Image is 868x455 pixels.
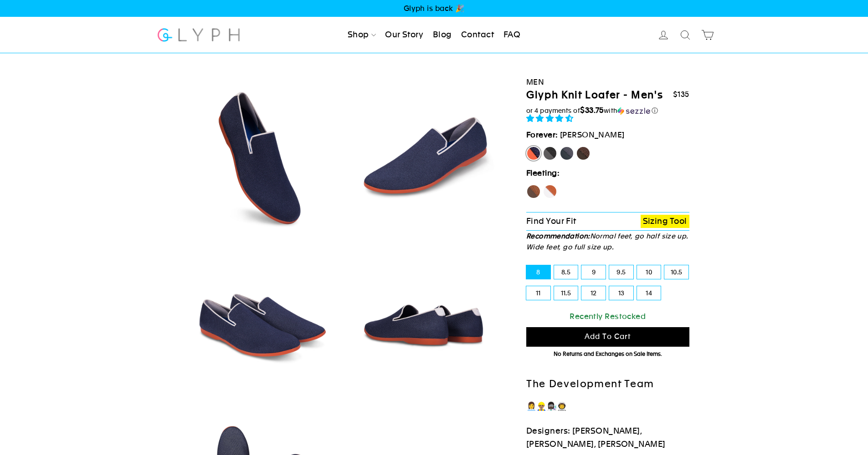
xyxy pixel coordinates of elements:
span: 4.71 stars [526,114,575,123]
strong: Forever: [526,130,558,139]
span: No Returns and Exchanges on Sale Items. [554,351,662,357]
img: Marlin [183,243,339,399]
label: 11 [526,286,550,300]
p: Designers: [PERSON_NAME], [PERSON_NAME], [PERSON_NAME] [526,425,689,451]
a: Contact [457,25,498,45]
strong: Recommendation: [526,232,590,240]
p: Normal feet, go half size up. Wide feet, go full size up. [526,231,689,253]
label: [PERSON_NAME] [526,146,541,161]
ul: Primary [344,25,524,45]
span: Find Your Fit [526,216,576,226]
label: Hawk [526,184,541,199]
h2: The Development Team [526,378,689,391]
img: Glyph [156,23,241,47]
label: Mustang [576,146,591,161]
div: Recently Restocked [526,310,689,323]
label: 10.5 [664,265,688,279]
label: Rhino [560,146,574,161]
img: Sezzle [617,107,650,115]
span: Add to cart [585,332,631,341]
a: FAQ [500,25,524,45]
a: Sizing Tool [641,215,689,228]
label: 8.5 [554,265,578,279]
label: 13 [609,286,633,300]
button: Add to cart [526,327,689,347]
a: Shop [344,25,380,45]
label: 14 [637,286,661,300]
label: Panther [543,146,557,161]
div: or 4 payments of with [526,106,689,115]
img: Marlin [183,80,339,235]
strong: Fleeting: [526,168,560,177]
label: Fox [543,184,557,199]
span: $135 [673,90,689,99]
img: Marlin [346,243,502,399]
span: $33.75 [580,106,604,115]
a: Blog [429,25,456,45]
div: Men [526,76,689,88]
p: 👩‍💼👷🏽‍♂️👩🏿‍🔬👨‍🚀 [526,400,689,413]
label: 10 [637,265,661,279]
span: [PERSON_NAME] [560,130,625,139]
div: or 4 payments of$33.75withSezzle Click to learn more about Sezzle [526,106,689,115]
label: 12 [581,286,606,300]
label: 9 [581,265,606,279]
h1: Glyph Knit Loafer - Men's [526,89,663,102]
label: 8 [526,265,550,279]
img: Marlin [346,80,502,235]
label: 11.5 [554,286,578,300]
a: Our Story [381,25,427,45]
label: 9.5 [609,265,633,279]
